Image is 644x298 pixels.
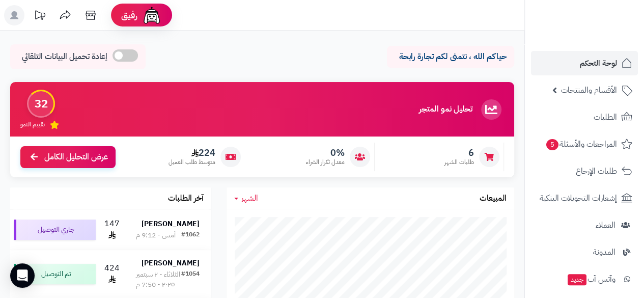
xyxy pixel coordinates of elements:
[44,151,108,163] span: عرض التحليل الكامل
[444,158,474,167] span: طلبات الشهر
[136,269,181,290] div: الثلاثاء - ٢ سبتمبر ٢٠٢٥ - 7:50 م
[168,194,204,203] h3: آخر الطلبات
[531,240,638,264] a: المدونة
[531,186,638,210] a: إشعارات التحويلات البنكية
[181,230,200,240] div: #1062
[181,269,200,290] div: #1054
[531,267,638,291] a: وآتس آبجديد
[593,245,615,259] span: المدونة
[540,191,617,205] span: إشعارات التحويلات البنكية
[306,158,345,167] span: معدل تكرار الشراء
[20,120,45,129] span: تقييم النمو
[142,219,200,229] strong: [PERSON_NAME]
[531,51,638,75] a: لوحة التحكم
[480,194,507,203] h3: المبيعات
[531,132,638,156] a: المراجعات والأسئلة5
[419,105,472,114] h3: تحليل نمو المتجر
[27,5,52,28] a: تحديثات المنصة
[20,146,116,168] a: عرض التحليل الكامل
[169,158,215,167] span: متوسط طلب العميل
[576,164,617,178] span: طلبات الإرجاع
[395,51,507,63] p: حياكم الله ، نتمنى لكم تجارة رابحة
[596,218,615,232] span: العملاء
[531,213,638,237] a: العملاء
[580,56,617,70] span: لوحة التحكم
[561,83,617,97] span: الأقسام والمنتجات
[136,230,176,240] div: أمس - 9:12 م
[142,258,200,268] strong: [PERSON_NAME]
[306,147,345,158] span: 0%
[169,147,215,158] span: 224
[241,192,258,204] span: الشهر
[10,263,35,288] div: Open Intercom Messenger
[594,110,617,124] span: الطلبات
[22,51,107,63] span: إعادة تحميل البيانات التلقائي
[567,272,615,286] span: وآتس آب
[121,9,137,21] span: رفيق
[100,210,124,250] td: 147
[142,5,162,25] img: ai-face.png
[531,105,638,129] a: الطلبات
[14,220,96,240] div: جاري التوصيل
[546,139,559,151] span: 5
[100,250,124,298] td: 424
[545,137,617,151] span: المراجعات والأسئلة
[531,159,638,183] a: طلبات الإرجاع
[575,17,634,39] img: logo-2.png
[14,264,96,284] div: تم التوصيل
[444,147,474,158] span: 6
[568,274,586,285] span: جديد
[234,193,258,204] a: الشهر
